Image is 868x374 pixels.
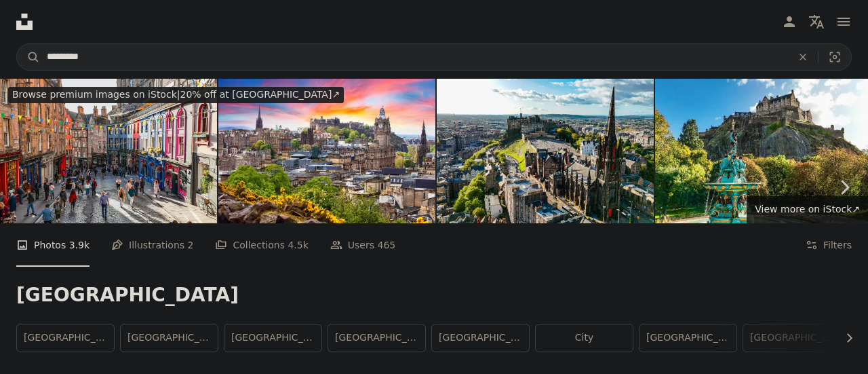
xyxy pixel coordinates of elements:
h1: [GEOGRAPHIC_DATA] [16,283,852,307]
a: [GEOGRAPHIC_DATA] [432,324,529,352]
a: [GEOGRAPHIC_DATA] [224,324,321,352]
button: Clear [788,44,818,70]
a: city [536,324,633,352]
a: Illustrations 2 [111,223,193,267]
a: Home — Unsplash [16,14,33,30]
img: Aerial view of Edinburgh old town at night with Tolbooth Kirk Church, aerial view of the Old Town... [437,79,654,223]
img: Edinburgh castle, Scotland at sunset [218,79,435,223]
button: Visual search [818,44,851,70]
a: Collections 4.5k [215,223,308,267]
button: Menu [830,8,857,35]
a: [GEOGRAPHIC_DATA] [328,324,425,352]
span: 2 [188,238,194,253]
a: View more on iStock↗ [747,196,868,223]
span: View more on iStock ↗ [755,204,860,214]
span: 4.5k [288,238,308,253]
a: Next [821,122,868,253]
form: Find visuals sitewide [16,43,852,71]
button: Language [803,8,830,35]
span: 20% off at [GEOGRAPHIC_DATA] ↗ [12,89,340,100]
a: Log in / Sign up [776,8,803,35]
a: [GEOGRAPHIC_DATA] [17,324,114,352]
span: Browse premium images on iStock | [12,89,180,100]
a: Users 465 [330,223,395,267]
a: [GEOGRAPHIC_DATA] [743,324,840,352]
a: [GEOGRAPHIC_DATA] [121,324,218,352]
button: Filters [806,223,852,267]
button: scroll list to the right [837,324,852,352]
button: Search Unsplash [17,44,40,70]
span: 465 [378,238,396,253]
a: [GEOGRAPHIC_DATA] [639,324,736,352]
